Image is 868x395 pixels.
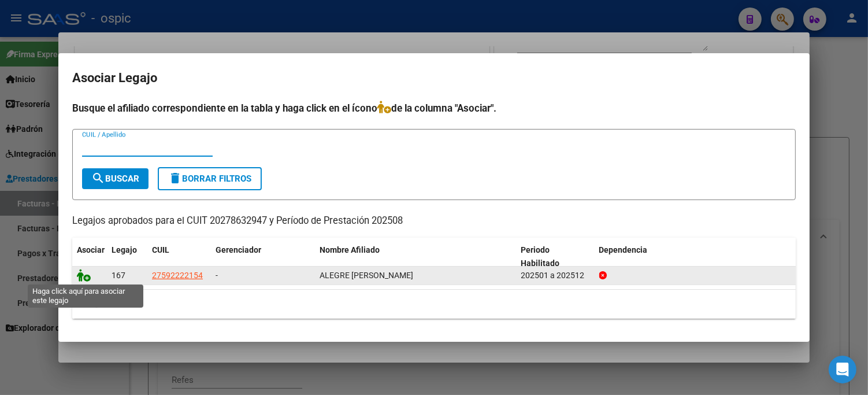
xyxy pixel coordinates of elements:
[168,171,182,185] mat-icon: delete
[320,271,413,280] span: ALEGRE SANTIAGO ANTONIO
[91,173,139,184] span: Buscar
[112,245,137,254] span: Legajo
[147,238,211,276] datatable-header-cell: CUIL
[82,168,149,189] button: Buscar
[152,245,169,254] span: CUIL
[216,271,218,280] span: -
[521,269,590,282] div: 202501 a 202512
[320,245,380,254] span: Nombre Afiliado
[595,238,796,276] datatable-header-cell: Dependencia
[168,173,251,184] span: Borrar Filtros
[72,101,796,116] h4: Busque el afiliado correspondiente en la tabla y haga click en el ícono de la columna "Asociar".
[152,271,203,280] span: 27592222154
[517,238,595,276] datatable-header-cell: Periodo Habilitado
[216,245,261,254] span: Gerenciador
[521,245,560,268] span: Periodo Habilitado
[829,356,856,383] div: Open Intercom Messenger
[72,67,796,89] h2: Asociar Legajo
[72,290,796,319] div: 1 registros
[158,167,262,190] button: Borrar Filtros
[107,238,147,276] datatable-header-cell: Legajo
[112,271,125,280] span: 167
[72,214,796,228] p: Legajos aprobados para el CUIT 20278632947 y Período de Prestación 202508
[599,245,648,254] span: Dependencia
[211,238,315,276] datatable-header-cell: Gerenciador
[91,171,105,185] mat-icon: search
[72,238,107,276] datatable-header-cell: Asociar
[77,245,105,254] span: Asociar
[315,238,517,276] datatable-header-cell: Nombre Afiliado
